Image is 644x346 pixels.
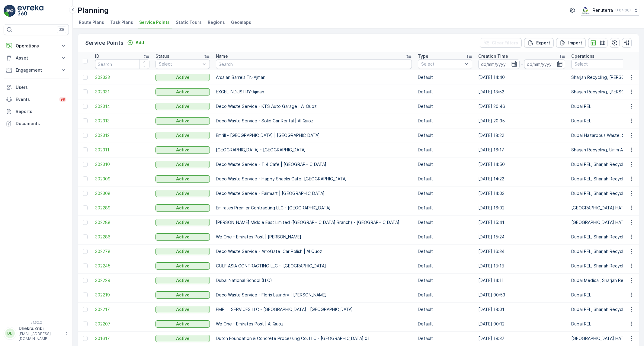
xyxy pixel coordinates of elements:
[83,205,88,210] div: Toggle Row Selected
[155,320,210,328] button: Active
[176,147,190,153] p: Active
[475,172,568,186] td: [DATE] 14:22
[16,96,56,102] p: Events
[155,335,210,342] button: Active
[83,234,88,239] div: Toggle Row Selected
[19,325,62,331] p: Dhekra.Zribi
[593,7,613,13] p: Renuterra
[4,81,69,93] a: Users
[418,219,472,225] p: Default
[216,53,228,59] p: Name
[155,53,169,59] p: Status
[95,292,149,298] a: 302219
[216,234,412,240] p: We One - Emirates Post | [PERSON_NAME]
[83,75,88,80] div: Toggle Row Selected
[83,104,88,109] div: Toggle Row Selected
[475,186,568,201] td: [DATE] 14:03
[95,89,149,95] span: 302331
[95,103,149,109] a: 302314
[418,306,472,312] p: Default
[475,302,568,317] td: [DATE] 18:01
[95,248,149,254] span: 302278
[159,61,200,67] p: Select
[524,59,566,69] input: dd/mm/yyyy
[475,99,568,114] td: [DATE] 20:46
[216,263,412,269] p: GULF ASIA CONTRACTING LLC - [GEOGRAPHIC_DATA]
[4,321,69,324] span: v 1.52.2
[139,19,170,25] span: Service Points
[176,205,190,211] p: Active
[83,118,88,123] div: Toggle Row Selected
[155,219,210,226] button: Active
[155,74,210,81] button: Active
[155,233,210,241] button: Active
[475,70,568,85] td: [DATE] 14:40
[95,234,149,240] a: 302286
[136,40,144,46] p: Add
[95,335,149,341] a: 301617
[176,321,190,327] p: Active
[216,147,412,153] p: [GEOGRAPHIC_DATA] - [GEOGRAPHIC_DATA]
[418,53,428,59] p: Type
[85,39,123,47] p: Service Points
[208,19,225,25] span: Regions
[418,277,472,283] p: Default
[176,74,190,80] p: Active
[581,5,639,16] button: Renuterra(+04:00)
[155,190,210,197] button: Active
[475,114,568,128] td: [DATE] 20:35
[475,273,568,288] td: [DATE] 14:11
[83,307,88,312] div: Toggle Row Selected
[418,263,472,269] p: Default
[4,5,16,17] img: logo
[556,38,586,48] button: Import
[95,321,149,327] a: 302207
[16,55,57,61] p: Asset
[59,27,65,32] p: ⌘B
[478,59,520,69] input: dd/mm/yyyy
[176,248,190,254] p: Active
[216,89,412,95] p: EXCEL INDUSTRY-Ajman
[155,277,210,284] button: Active
[176,263,190,269] p: Active
[176,118,190,124] p: Active
[216,176,412,182] p: Deco Waste Service - Happy Snacks Cafe| [GEOGRAPHIC_DATA]
[95,53,99,59] p: ID
[83,293,88,297] div: Toggle Row Selected
[475,331,568,346] td: [DATE] 19:37
[16,43,57,49] p: Operations
[478,53,508,59] p: Creation Time
[95,132,149,138] a: 302312
[125,39,146,46] button: Add
[83,220,88,225] div: Toggle Row Selected
[83,322,88,326] div: Toggle Row Selected
[418,335,472,341] p: Default
[216,248,412,254] p: Deco Waste Service - ArroGate Car Polish | Al Quoz
[95,176,149,182] a: 302309
[16,108,66,115] p: Reports
[418,118,472,124] p: Default
[155,291,210,299] button: Active
[521,60,523,68] p: -
[95,74,149,80] a: 302333
[95,277,149,283] a: 302229
[475,143,568,157] td: [DATE] 16:17
[475,215,568,230] td: [DATE] 15:41
[95,59,149,69] input: Search
[418,103,472,109] p: Default
[475,244,568,259] td: [DATE] 16:34
[216,306,412,312] p: EMRILL SERVICES LLC - [GEOGRAPHIC_DATA] | [GEOGRAPHIC_DATA]
[176,161,190,167] p: Active
[16,84,66,90] p: Users
[83,176,88,181] div: Toggle Row Selected
[216,74,412,80] p: Arsalan Barrels Tr.-Ajman
[176,277,190,283] p: Active
[418,292,472,298] p: Default
[95,118,149,124] span: 302313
